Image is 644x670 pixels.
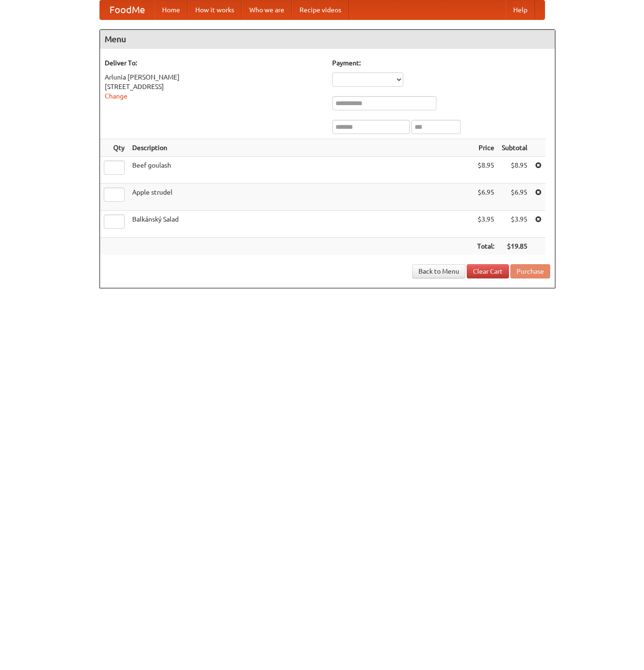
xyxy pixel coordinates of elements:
[473,157,498,184] td: $8.95
[332,58,550,68] h5: Payment:
[498,238,531,255] th: $19.85
[506,0,535,19] a: Help
[105,72,323,82] div: Arlunia [PERSON_NAME]
[100,139,128,157] th: Qty
[467,264,509,278] a: Clear Cart
[498,139,531,157] th: Subtotal
[188,0,242,19] a: How it works
[105,92,127,100] a: Change
[105,58,323,68] h5: Deliver To:
[473,211,498,238] td: $3.95
[100,0,154,19] a: FoodMe
[154,0,188,19] a: Home
[412,264,465,278] a: Back to Menu
[473,139,498,157] th: Price
[128,157,473,184] td: Beef goulash
[498,184,531,211] td: $6.95
[128,139,473,157] th: Description
[473,184,498,211] td: $6.95
[473,238,498,255] th: Total:
[105,82,323,91] div: [STREET_ADDRESS]
[242,0,292,19] a: Who we are
[498,157,531,184] td: $8.95
[100,30,555,49] h4: Menu
[128,184,473,211] td: Apple strudel
[510,264,550,278] button: Purchase
[498,211,531,238] td: $3.95
[292,0,349,19] a: Recipe videos
[128,211,473,238] td: Balkánský Salad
